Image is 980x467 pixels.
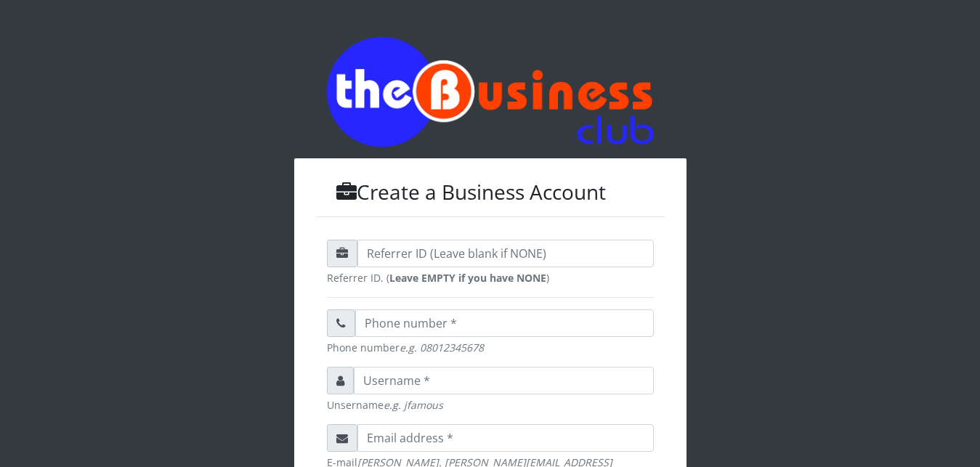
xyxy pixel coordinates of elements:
[316,180,665,205] h3: Create a Business Account
[357,240,654,267] input: Referrer ID (Leave blank if NONE)
[400,341,484,354] em: e.g. 08012345678
[355,309,654,337] input: Phone number *
[327,340,654,355] small: Phone number
[327,270,654,285] small: Referrer ID. ( )
[389,271,546,285] strong: Leave EMPTY if you have NONE
[327,397,654,413] small: Unsername
[384,398,443,412] em: e.g. jfamous
[354,367,654,394] input: Username *
[357,424,654,452] input: Email address *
